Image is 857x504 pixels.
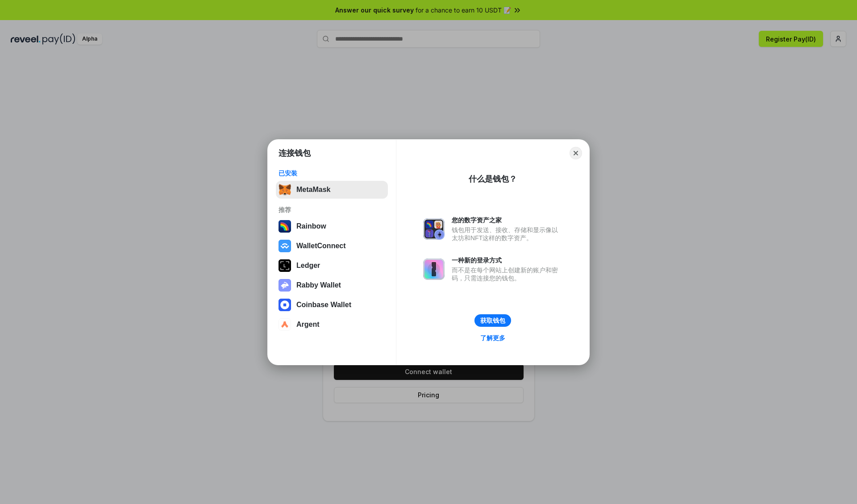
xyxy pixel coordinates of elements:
[279,183,291,196] img: svg+xml,%3Csvg%20fill%3D%22none%22%20height%3D%2233%22%20viewBox%3D%220%200%2035%2033%22%20width%...
[423,218,445,240] img: svg+xml,%3Csvg%20xmlns%3D%22http%3A%2F%2Fwww.w3.org%2F2000%2Fsvg%22%20fill%3D%22none%22%20viewBox...
[279,148,311,158] h1: 连接钱包
[296,301,351,309] div: Coinbase Wallet
[296,262,320,270] div: Ledger
[452,266,562,282] div: 而不是在每个网站上创建新的账户和密码，只需连接您的钱包。
[423,258,445,280] img: svg+xml,%3Csvg%20xmlns%3D%22http%3A%2F%2Fwww.w3.org%2F2000%2Fsvg%22%20fill%3D%22none%22%20viewBox...
[296,242,346,250] div: WalletConnect
[296,222,326,230] div: Rainbow
[474,314,511,327] button: 获取钱包
[279,240,291,252] img: svg+xml,%3Csvg%20width%3D%2228%22%20height%3D%2228%22%20viewBox%3D%220%200%2028%2028%22%20fill%3D...
[276,217,388,235] button: Rainbow
[279,259,291,272] img: svg+xml,%3Csvg%20xmlns%3D%22http%3A%2F%2Fwww.w3.org%2F2000%2Fsvg%22%20width%3D%2228%22%20height%3...
[276,257,388,275] button: Ledger
[279,220,291,233] img: svg+xml,%3Csvg%20width%3D%22120%22%20height%3D%22120%22%20viewBox%3D%220%200%20120%20120%22%20fil...
[279,279,291,292] img: svg+xml,%3Csvg%20xmlns%3D%22http%3A%2F%2Fwww.w3.org%2F2000%2Fsvg%22%20fill%3D%22none%22%20viewBox...
[276,316,388,333] button: Argent
[279,318,291,331] img: svg+xml,%3Csvg%20width%3D%2228%22%20height%3D%2228%22%20viewBox%3D%220%200%2028%2028%22%20fill%3D...
[452,226,562,242] div: 钱包用于发送、接收、存储和显示像以太坊和NFT这样的数字资产。
[452,216,562,224] div: 您的数字资产之家
[570,147,582,159] button: Close
[276,237,388,255] button: WalletConnect
[276,181,388,199] button: MetaMask
[279,299,291,311] img: svg+xml,%3Csvg%20width%3D%2228%22%20height%3D%2228%22%20viewBox%3D%220%200%2028%2028%22%20fill%3D...
[276,276,388,294] button: Rabby Wallet
[469,174,517,184] div: 什么是钱包？
[296,186,330,194] div: MetaMask
[480,317,505,325] div: 获取钱包
[452,256,562,264] div: 一种新的登录方式
[276,296,388,314] button: Coinbase Wallet
[480,334,505,342] div: 了解更多
[475,332,511,344] a: 了解更多
[296,321,320,329] div: Argent
[279,206,385,214] div: 推荐
[279,169,385,177] div: 已安装
[296,281,341,289] div: Rabby Wallet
